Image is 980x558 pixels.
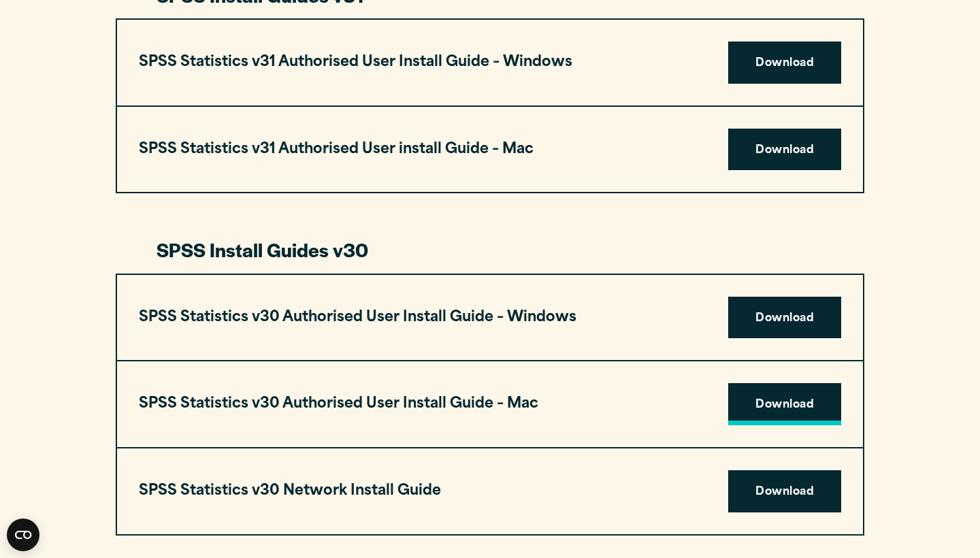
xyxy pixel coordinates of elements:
h3: SPSS Statistics v30 Authorised User Install Guide – Windows [139,305,576,331]
h3: SPSS Statistics v31 Authorised User Install Guide – Windows [139,50,572,76]
h3: SPSS Statistics v30 Network Install Guide [139,478,441,504]
h3: SPSS Statistics v31 Authorised User install Guide – Mac [139,137,534,163]
a: Download [728,129,841,171]
a: Download [728,42,841,84]
h3: SPSS Install Guides v30 [157,237,823,263]
a: Download [728,383,841,425]
h3: SPSS Statistics v30 Authorised User Install Guide – Mac [139,391,538,417]
a: Download [728,297,841,339]
a: Download [728,470,841,512]
button: Open CMP widget [7,519,39,551]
